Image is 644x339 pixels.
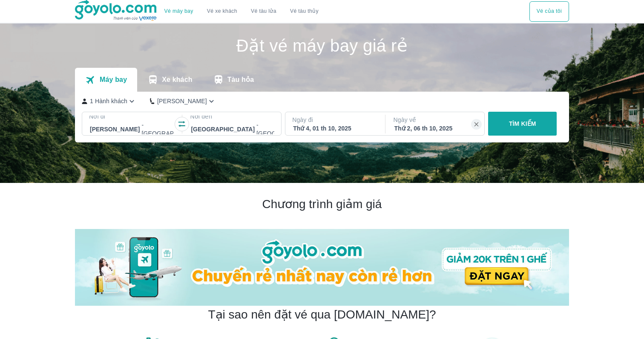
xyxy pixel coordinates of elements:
div: Thứ 4, 01 th 10, 2025 [293,124,376,133]
p: Nơi đến [190,112,274,121]
h2: Tại sao nên đặt vé qua [DOMAIN_NAME]? [208,307,436,322]
button: Vé tàu thủy [283,1,325,22]
button: 1 Hành khách [82,97,136,106]
div: transportation tabs [75,68,264,92]
button: Vé của tôi [529,1,569,22]
p: Máy bay [100,75,127,84]
a: Vé tàu lửa [244,1,283,22]
p: - [GEOGRAPHIC_DATA] [141,121,204,138]
p: Tàu hỏa [227,75,254,84]
p: Ngày về [394,116,478,124]
h2: Chương trình giảm giá [75,197,569,212]
div: Thứ 2, 06 th 10, 2025 [394,124,477,133]
p: Ngày đi [292,116,377,124]
div: choose transportation mode [158,1,325,22]
p: Nơi đi [89,112,173,121]
p: [PERSON_NAME] [157,97,207,105]
img: banner-home [75,229,569,306]
a: Vé xe khách [207,8,237,14]
p: 1 Hành khách [90,97,127,105]
a: Vé máy bay [164,8,193,14]
p: - [GEOGRAPHIC_DATA] [256,121,319,138]
button: [PERSON_NAME] [150,97,216,106]
div: choose transportation mode [529,1,569,22]
h1: Đặt vé máy bay giá rẻ [75,37,569,54]
p: Xe khách [162,75,192,84]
